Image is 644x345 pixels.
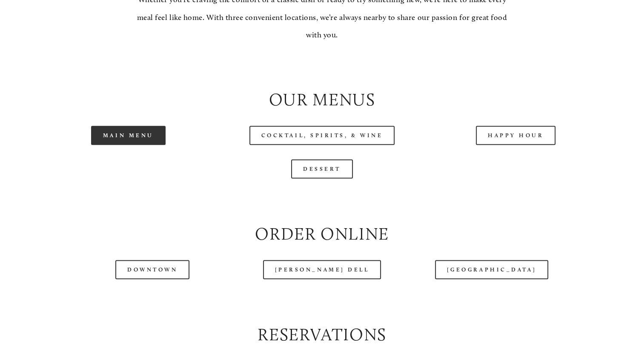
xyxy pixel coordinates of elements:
a: Happy Hour [476,126,556,145]
a: Main Menu [91,126,166,145]
a: [PERSON_NAME] Dell [263,260,381,279]
a: Cocktail, Spirits, & Wine [249,126,395,145]
h2: Our Menus [39,88,605,111]
a: [GEOGRAPHIC_DATA] [435,260,548,279]
a: Dessert [291,159,353,178]
h2: Order Online [39,222,605,246]
a: Downtown [115,260,189,279]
